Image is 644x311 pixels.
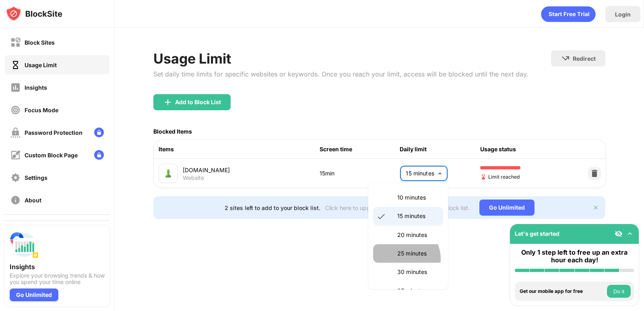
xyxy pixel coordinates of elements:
[397,231,438,239] p: 20 minutes
[397,193,438,202] p: 10 minutes
[397,268,438,276] p: 30 minutes
[397,286,438,295] p: 35 minutes
[397,212,438,220] p: 15 minutes
[397,249,438,258] p: 25 minutes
